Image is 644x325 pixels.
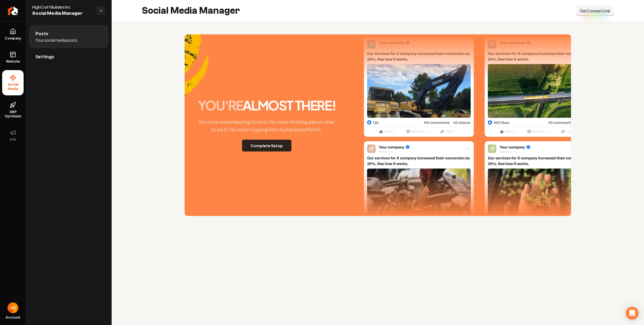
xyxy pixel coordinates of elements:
[32,10,92,17] span: Social Media Manager
[2,24,24,45] a: Company
[8,302,18,313] img: Anthony Hurgoi
[8,302,18,313] button: Open user button
[142,5,240,16] h2: Social Media Manager
[4,59,22,64] span: Website
[626,307,639,320] div: Open Intercom Messenger
[2,97,24,123] a: GBP Optimizer
[185,34,208,112] img: Accent
[576,6,614,16] button: Get Connect Link
[29,48,108,65] a: Settings
[198,99,336,112] h2: almost there!
[3,36,23,41] span: Company
[2,125,24,146] button: Ads
[35,30,48,37] span: Posts
[35,37,78,43] span: Your social media posts.
[242,140,291,151] button: Complete Setup
[580,8,610,13] span: Get Connect Link
[35,53,54,60] span: Settings
[485,37,595,242] img: Post Two
[2,110,24,118] span: GBP Optimizer
[194,118,339,133] p: No more remembering to post. No more thinking about what to post. No more logging into multiple p...
[8,137,19,142] span: Ads
[2,82,24,91] span: Social Media
[2,47,24,68] a: Website
[6,315,20,320] span: Account
[8,6,18,15] img: Rebolt Logo
[198,97,243,113] span: you're
[364,36,474,241] img: Post One
[32,4,92,10] span: HighCraft Builders Inc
